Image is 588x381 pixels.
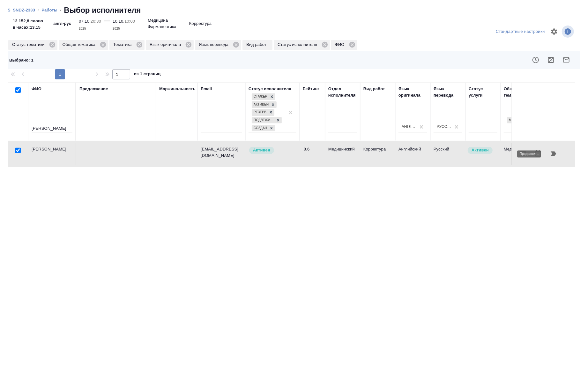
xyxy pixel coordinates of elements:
[274,40,330,50] div: Статус исполнителя
[79,86,108,92] div: Предложение
[278,41,319,48] p: Статус исполнителя
[41,8,57,12] a: Работы
[134,70,161,79] span: из 1 страниц
[13,18,43,24] p: 13 152,8 слово
[507,117,511,124] div: Медицина
[251,116,282,124] div: Стажер, Активен, Резерв, Подлежит внедрению, Создан
[430,143,465,165] td: Русский
[469,86,497,99] div: Статус услуги
[434,86,462,99] div: Язык перевода
[59,40,108,50] div: Общая тематика
[325,143,360,165] td: Медицинский
[12,41,47,48] p: Статус тематики
[79,19,91,24] p: 07.10,
[28,143,76,165] td: [PERSON_NAME]
[64,5,141,15] h2: Выбор исполнителя
[38,7,39,13] li: ‹
[109,40,145,50] div: Тематика
[32,86,41,92] div: ФИО
[249,86,291,92] div: Статус исполнителя
[251,108,275,116] div: Стажер, Активен, Резерв, Подлежит внедрению, Создан
[504,86,532,99] div: Общая тематика
[547,24,562,39] span: Настроить таблицу
[249,146,296,155] div: Рядовой исполнитель: назначай с учетом рейтинга
[91,19,101,24] p: 20:30
[363,86,385,92] div: Вид работ
[328,86,357,99] div: Отдел исполнителя
[252,93,268,100] div: Стажер
[189,20,212,27] p: Корректура
[562,26,575,38] span: Посмотреть информацию
[335,41,347,48] p: ФИО
[528,52,543,68] button: Показать доступность исполнителя
[252,101,270,108] div: Активен
[251,93,276,101] div: Стажер, Активен, Резерв, Подлежит внедрению, Создан
[515,146,531,161] button: Отправить предложение о работе
[252,125,268,132] div: Создан
[303,86,319,92] div: Рейтинг
[437,124,451,129] div: Русский
[506,116,518,124] div: Медицина
[559,52,574,68] button: Отправить предложение о работе
[159,86,196,92] div: Маржинальность
[331,40,357,50] div: ФИО
[402,124,416,129] div: Английский
[531,146,546,161] button: Открыть календарь загрузки
[494,27,547,37] div: split button
[253,147,270,153] p: Активен
[124,19,135,24] p: 10:00
[251,101,277,109] div: Стажер, Активен, Резерв, Подлежит внедрению, Создан
[9,58,33,62] span: Выбрано : 1
[150,41,183,48] p: Язык оригинала
[113,19,124,24] p: 10.10,
[148,17,168,24] p: Медицина
[472,147,489,153] p: Активен
[63,41,98,48] p: Общая тематика
[195,40,241,50] div: Язык перевода
[363,146,392,152] p: Корректура
[201,86,212,92] div: Email
[104,15,110,32] div: —
[60,7,61,13] li: ‹
[501,143,536,165] td: Медицина
[252,109,267,116] div: Резерв
[304,146,322,152] div: 8.6
[246,41,269,48] p: Вид работ
[251,124,276,132] div: Стажер, Активен, Резерв, Подлежит внедрению, Создан
[398,86,427,99] div: Язык оригинала
[543,52,559,68] button: Рассчитать маржинальность заказа
[201,146,242,159] p: [EMAIL_ADDRESS][DOMAIN_NAME]
[252,117,275,124] div: Подлежит внедрению
[199,41,231,48] p: Язык перевода
[395,143,430,165] td: Английский
[146,40,194,50] div: Язык оригинала
[8,40,57,50] div: Статус тематики
[8,8,35,12] a: S_SNDZ-2333
[8,5,580,15] nav: breadcrumb
[113,41,134,48] p: Тематика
